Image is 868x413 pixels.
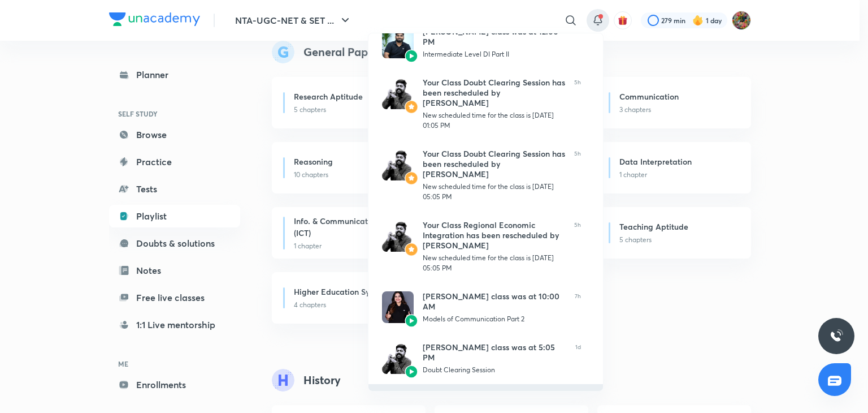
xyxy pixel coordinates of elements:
div: Your Class Doubt Clearing Session has been rescheduled by [PERSON_NAME] [423,78,565,108]
img: Avatar [382,149,414,180]
img: Avatar [405,171,418,185]
img: Avatar [382,27,414,58]
div: Models of Communication Part 2 [423,314,566,324]
span: 5h [574,27,581,59]
img: Avatar [405,314,418,328]
div: Doubt Clearing Session [423,365,566,375]
span: 7h [575,291,581,324]
a: AvatarAvatarYour Class Regional Economic Integration has been rescheduled by [PERSON_NAME]New sch... [368,211,594,282]
span: 5h [574,220,581,273]
div: [PERSON_NAME] class was at 10:00 AM [423,291,566,312]
a: AvatarAvatarYour Class Doubt Clearing Session has been rescheduled by [PERSON_NAME]New scheduled ... [368,68,594,140]
div: [PERSON_NAME] class was at 5:05 PM [423,342,566,363]
div: Intermediate Level DI Part II [423,49,565,59]
img: Avatar [405,49,418,63]
div: Your Class Doubt Clearing Session has been rescheduled by [PERSON_NAME] [423,149,565,179]
a: AvatarAvatar[PERSON_NAME] class was at 12:00 PMIntermediate Level DI Part II5h [368,18,594,68]
img: Avatar [405,100,418,114]
img: Avatar [382,342,414,374]
span: 5h [574,78,581,131]
a: AvatarAvatar[PERSON_NAME] class was at 10:00 AMModels of Communication Part 27h [368,282,594,333]
div: [PERSON_NAME] class was at 12:00 PM [423,27,565,47]
img: Avatar [382,291,414,323]
img: Avatar [382,220,414,252]
div: New scheduled time for the class is [DATE] 01:05 PM [423,110,565,131]
a: AvatarAvatarYour Class Doubt Clearing Session has been rescheduled by [PERSON_NAME]New scheduled ... [368,140,594,211]
img: Avatar [405,365,418,378]
img: Avatar [405,243,418,256]
div: New scheduled time for the class is [DATE] 05:05 PM [423,182,565,202]
img: Avatar [382,78,414,109]
div: New scheduled time for the class is [DATE] 05:05 PM [423,253,565,273]
a: AvatarAvatar[PERSON_NAME] class was at 5:05 PMDoubt Clearing Session1d [368,333,594,384]
div: Your Class Regional Economic Integration has been rescheduled by [PERSON_NAME] [423,220,565,251]
span: 1d [575,342,581,375]
span: 5h [574,149,581,202]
